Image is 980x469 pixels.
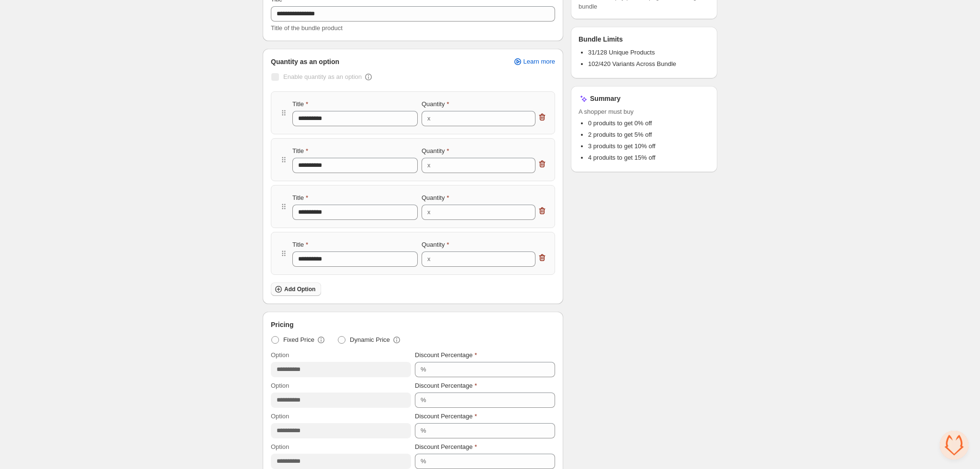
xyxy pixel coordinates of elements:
[523,58,555,65] span: Learn more
[292,193,308,203] label: Title
[579,34,623,44] h3: Bundle Limits
[350,335,390,345] span: Dynamic Price
[284,285,315,293] span: Add Option
[422,240,449,250] label: Quantity
[422,193,449,203] label: Quantity
[507,55,561,68] a: Learn more
[588,60,676,67] span: 102/420 Variants Across Bundle
[271,442,289,452] label: Option
[427,207,431,217] div: x
[588,130,710,140] li: 2 produits to get 5% off
[421,365,426,374] div: %
[421,457,426,466] div: %
[427,254,431,264] div: x
[415,350,477,360] label: Discount Percentage
[422,99,449,109] label: Quantity
[271,320,293,329] span: Pricing
[415,412,477,421] label: Discount Percentage
[292,240,308,250] label: Title
[271,381,289,391] label: Option
[579,107,710,117] span: A shopper must buy
[271,57,339,66] span: Quantity as an option
[415,381,477,391] label: Discount Percentage
[283,73,362,80] span: Enable quantity as an option
[283,335,314,345] span: Fixed Price
[940,431,969,459] div: Open chat
[292,99,308,109] label: Title
[415,442,477,452] label: Discount Percentage
[421,426,426,436] div: %
[427,114,431,123] div: x
[271,350,289,360] label: Option
[421,395,426,405] div: %
[588,119,710,128] li: 0 produits to get 0% off
[588,49,655,56] span: 31/128 Unique Products
[292,146,308,156] label: Title
[422,146,449,156] label: Quantity
[427,161,431,170] div: x
[590,94,621,103] h3: Summary
[588,142,710,151] li: 3 produits to get 10% off
[271,412,289,421] label: Option
[271,283,321,296] button: Add Option
[588,153,710,163] li: 4 produits to get 15% off
[271,24,343,32] span: Title of the bundle product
